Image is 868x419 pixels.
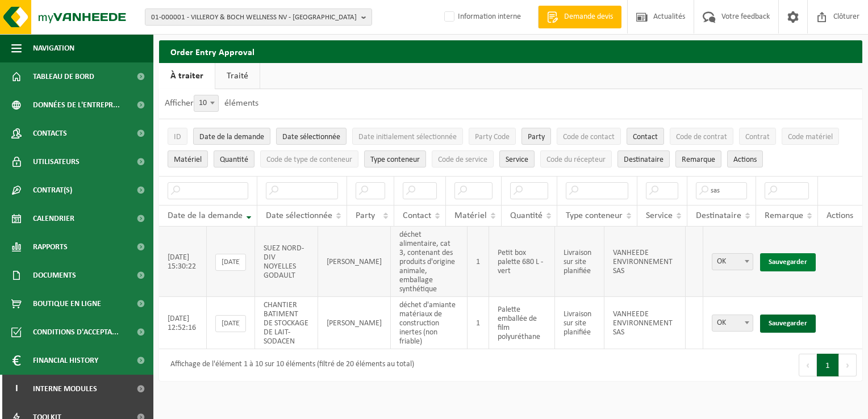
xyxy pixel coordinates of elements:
[442,9,521,26] label: Information interne
[145,9,372,26] button: 01-000001 - VILLEROY & BOCH WELLNESS NV - [GEOGRAPHIC_DATA]
[676,133,727,141] span: Code de contrat
[168,211,243,220] span: Date de la demande
[255,297,318,349] td: CHANTIER BATIMENT DE STOCKAGE DE LAIT-SODACEN
[33,62,94,91] span: Tableau de bord
[712,254,753,270] span: OK
[364,150,426,167] button: Type conteneurType conteneur: Activate to sort
[782,128,839,145] button: Code matérielCode matériel: Activate to sort
[33,318,119,346] span: Conditions d'accepta...
[454,211,487,220] span: Matériel
[712,315,753,331] span: OK
[627,128,664,145] button: ContactContact: Activate to sort
[468,297,489,349] td: 1
[682,156,715,164] span: Remarque
[604,227,686,297] td: VANHEEDE ENVIRONNEMENT SAS
[352,128,463,145] button: Date initialement sélectionnéeDate initialement sélectionnée: Activate to sort
[403,211,431,220] span: Contact
[555,297,604,349] td: Livraison sur site planifiée
[33,346,98,375] span: Financial History
[712,253,753,270] span: OK
[215,63,260,89] a: Traité
[469,128,516,145] button: Party CodeParty Code: Activate to sort
[617,150,670,167] button: DestinataireDestinataire : Activate to sort
[561,11,616,23] span: Demande devis
[220,156,248,164] span: Quantité
[33,375,97,403] span: Interne modules
[557,128,621,145] button: Code de contactCode de contact: Activate to sort
[33,204,74,233] span: Calendrier
[33,34,74,62] span: Navigation
[510,211,542,220] span: Quantité
[555,227,604,297] td: Livraison sur site planifiée
[159,63,215,89] a: À traiter
[370,156,420,164] span: Type conteneur
[33,91,120,119] span: Données de l'entrepr...
[475,133,510,141] span: Party Code
[675,150,721,167] button: RemarqueRemarque: Activate to sort
[817,354,839,376] button: 1
[193,128,270,145] button: Date de la demandeDate de la demande: Activate to remove sorting
[745,133,770,141] span: Contrat
[168,128,187,145] button: IDID: Activate to sort
[391,297,468,349] td: déchet d'amiante matériaux de construction inertes (non friable)
[432,150,494,167] button: Code de serviceCode de service: Activate to sort
[356,211,375,220] span: Party
[168,150,208,167] button: MatérielMatériel: Activate to sort
[712,315,753,332] span: OK
[521,128,551,145] button: PartyParty: Activate to sort
[194,95,218,111] span: 10
[33,261,76,290] span: Documents
[646,211,673,220] span: Service
[165,99,258,108] label: Afficher éléments
[727,150,763,167] button: Actions
[499,150,535,167] button: ServiceService: Activate to sort
[11,375,22,403] span: I
[739,128,776,145] button: ContratContrat: Activate to sort
[765,211,803,220] span: Remarque
[194,95,219,112] span: 10
[733,156,757,164] span: Actions
[214,150,254,167] button: QuantitéQuantité: Activate to sort
[199,133,264,141] span: Date de la demande
[827,211,853,220] span: Actions
[318,227,391,297] td: [PERSON_NAME]
[604,297,686,349] td: VANHEEDE ENVIRONNEMENT SAS
[566,211,623,220] span: Type conteneur
[276,128,347,145] button: Date sélectionnéeDate sélectionnée: Activate to sort
[696,211,741,220] span: Destinataire
[468,227,489,297] td: 1
[33,148,80,176] span: Utilisateurs
[358,133,457,141] span: Date initialement sélectionnée
[174,133,181,141] span: ID
[538,6,621,28] a: Demande devis
[159,227,207,297] td: [DATE] 15:30:22
[799,354,817,376] button: Previous
[391,227,468,297] td: déchet alimentaire, cat 3, contenant des produits d'origine animale, emballage synthétique
[546,156,606,164] span: Code du récepteur
[528,133,545,141] span: Party
[760,253,816,271] a: Sauvegarder
[506,156,528,164] span: Service
[318,297,391,349] td: [PERSON_NAME]
[165,355,414,375] div: Affichage de l'élément 1 à 10 sur 10 éléments (filtré de 20 éléments au total)
[174,156,202,164] span: Matériel
[788,133,833,141] span: Code matériel
[282,133,340,141] span: Date sélectionnée
[151,9,357,26] span: 01-000001 - VILLEROY & BOCH WELLNESS NV - [GEOGRAPHIC_DATA]
[33,290,101,318] span: Boutique en ligne
[624,156,663,164] span: Destinataire
[159,297,207,349] td: [DATE] 12:52:16
[33,233,68,261] span: Rapports
[33,176,72,204] span: Contrat(s)
[670,128,733,145] button: Code de contratCode de contrat: Activate to sort
[839,354,857,376] button: Next
[260,150,358,167] button: Code de type de conteneurCode de type de conteneur: Activate to sort
[563,133,615,141] span: Code de contact
[438,156,487,164] span: Code de service
[540,150,612,167] button: Code du récepteurCode du récepteur: Activate to sort
[633,133,658,141] span: Contact
[760,315,816,333] a: Sauvegarder
[159,40,862,62] h2: Order Entry Approval
[255,227,318,297] td: SUEZ NORD- DIV NOYELLES GODAULT
[489,297,556,349] td: Palette emballée de film polyuréthane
